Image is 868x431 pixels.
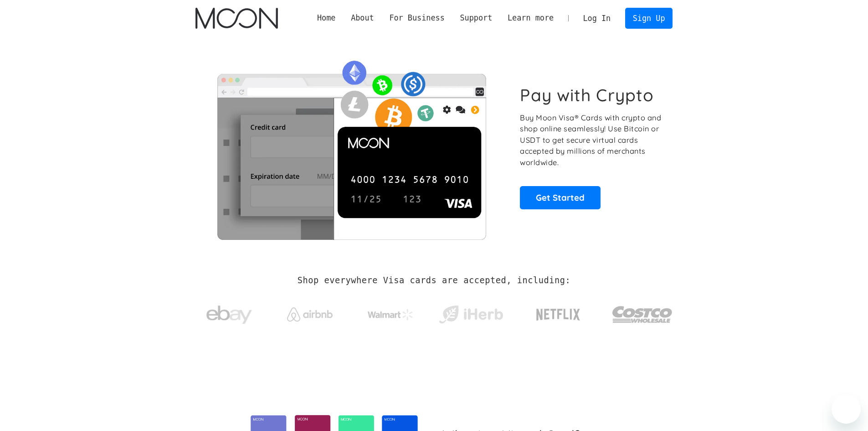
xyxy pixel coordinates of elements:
div: For Business [389,12,444,24]
a: Get Started [520,186,601,209]
img: Moon Cards let you spend your crypto anywhere Visa is accepted. [195,54,508,239]
a: home [195,8,278,29]
div: For Business [382,12,452,24]
div: About [351,12,374,24]
a: iHerb [437,294,505,331]
div: Learn more [500,12,561,24]
a: Sign Up [625,8,673,28]
h1: Pay with Crypto [520,85,654,105]
a: Log In [575,8,618,28]
img: Airbnb [287,307,333,322]
a: Walmart [356,300,424,325]
div: About [343,12,381,24]
div: Learn more [508,12,554,24]
a: Costco [612,288,673,336]
a: Netflix [518,294,599,331]
img: ebay [206,301,252,329]
a: ebay [195,291,263,334]
img: Netflix [535,303,581,326]
h2: Shop everywhere Visa cards are accepted, including: [298,275,570,286]
img: Costco [612,297,673,332]
a: Home [309,12,343,24]
p: Buy Moon Visa® Cards with crypto and shop online seamlessly! Use Bitcoin or USDT to get secure vi... [520,112,663,168]
img: Moon Logo [195,8,278,29]
iframe: Button to launch messaging window [832,395,861,424]
div: Support [460,12,492,24]
a: Airbnb [276,298,344,326]
img: iHerb [437,303,505,327]
div: Support [452,12,500,24]
img: Walmart [368,309,413,320]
